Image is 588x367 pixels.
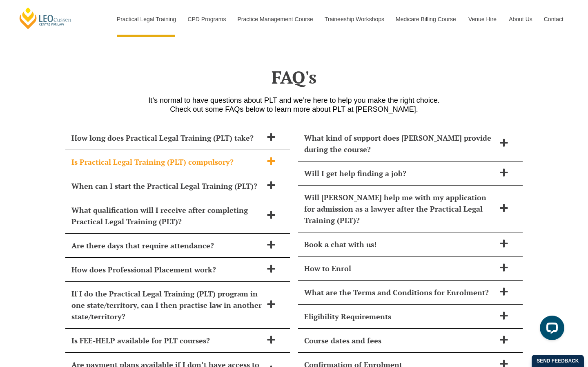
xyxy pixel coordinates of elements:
[71,240,263,251] h2: Are there days that require attendance?
[304,287,495,298] h2: What are the Terms and Conditions for Enrolment?
[18,7,73,30] a: [PERSON_NAME] Centre for Law
[181,2,231,37] a: CPD Programs
[304,239,495,250] h2: Book a chat with us!
[462,2,503,37] a: Venue Hire
[318,2,390,37] a: Traineeship Workshops
[304,311,495,322] h2: Eligibility Requirements
[304,263,495,274] h2: How to Enrol
[71,264,263,275] h2: How does Professional Placement work?
[71,156,263,168] h2: Is Practical Legal Training (PLT) compulsory?
[71,180,263,192] h2: When can I start the Practical Legal Training (PLT)?
[71,204,263,227] h2: What qualification will I receive after completing Practical Legal Training (PLT)?
[538,2,570,37] a: Contact
[71,132,263,144] h2: How long does Practical Legal Training (PLT) take?
[304,335,495,346] h2: Course dates and fees
[71,335,263,346] h2: Is FEE-HELP available for PLT courses?
[390,2,462,37] a: Medicare Billing Course
[232,2,318,37] a: Practice Management Course
[304,192,495,226] h2: Will [PERSON_NAME] help me with my application for admission as a lawyer after the Practical Lega...
[304,168,495,179] h2: Will I get help finding a job?
[304,132,495,155] h2: What kind of support does [PERSON_NAME] provide during the course?
[533,312,568,347] iframe: LiveChat chat widget
[503,2,538,37] a: About Us
[61,96,527,114] p: It’s normal to have questions about PLT and we’re here to help you make the right choice. Check o...
[71,288,263,322] h2: If I do the Practical Legal Training (PLT) program in one state/territory, can I then practise la...
[61,67,527,87] h2: FAQ's
[111,2,182,37] a: Practical Legal Training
